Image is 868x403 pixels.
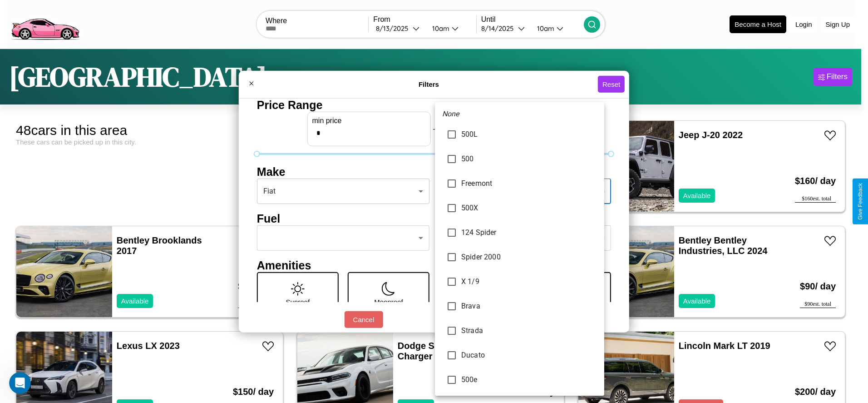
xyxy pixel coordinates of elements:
span: Spider 2000 [461,252,597,263]
em: None [442,109,459,119]
span: 500X [461,203,597,214]
span: 500L [461,129,597,140]
div: Give Feedback [857,183,863,220]
iframe: Intercom live chat [9,372,31,394]
span: Ducato [461,350,597,361]
span: 500e [461,374,597,385]
span: 500 [461,154,597,164]
span: Brava [461,301,597,312]
span: Freemont [461,178,597,189]
span: Strada [461,325,597,336]
span: X 1/9 [461,276,597,287]
span: 124 Spider [461,227,597,238]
